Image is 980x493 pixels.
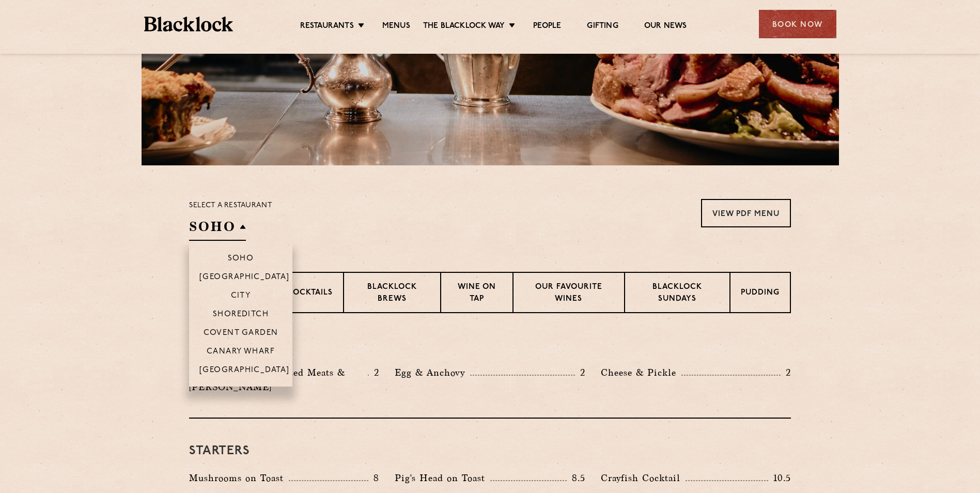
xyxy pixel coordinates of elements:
a: Gifting [587,21,618,33]
a: The Blacklock Way [423,21,505,33]
a: View PDF Menu [701,199,791,227]
p: Egg & Anchovy [395,365,470,380]
p: 2 [781,366,791,379]
p: [GEOGRAPHIC_DATA] [199,273,290,283]
h2: SOHO [189,218,246,241]
p: Wine on Tap [452,282,502,306]
p: Shoreditch [213,310,269,320]
a: Restaurants [300,21,354,33]
p: 2 [575,366,585,379]
p: Cocktails [287,287,333,300]
a: Menus [382,21,410,33]
p: Crayfish Cocktail [601,471,686,485]
p: Cheese & Pickle [601,365,681,380]
p: Pudding [741,287,780,300]
a: People [533,21,561,33]
p: Blacklock Sundays [635,282,719,306]
p: 8 [368,471,379,485]
p: 8.5 [567,471,585,485]
h3: Pre Chop Bites [189,339,791,352]
p: Select a restaurant [189,199,272,212]
p: Soho [228,254,254,265]
img: BL_Textured_Logo-footer-cropped.svg [144,17,234,32]
p: Pig's Head on Toast [395,471,490,485]
p: City [231,291,251,302]
p: 2 [369,366,379,379]
p: 10.5 [768,471,791,485]
p: Our favourite wines [524,282,613,306]
h3: Starters [189,444,791,458]
p: Blacklock Brews [354,282,430,306]
p: [GEOGRAPHIC_DATA] [199,366,290,376]
p: Mushrooms on Toast [189,471,289,485]
p: Canary Wharf [207,347,275,358]
div: Book Now [759,10,836,38]
a: Our News [644,21,687,33]
p: Covent Garden [204,329,278,339]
